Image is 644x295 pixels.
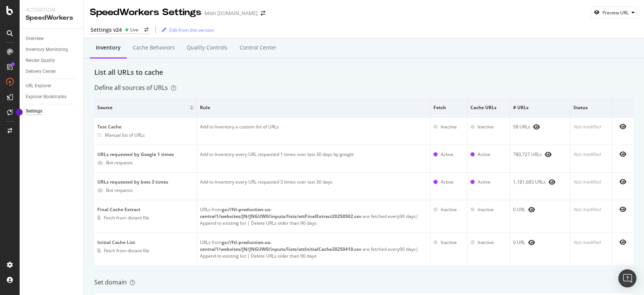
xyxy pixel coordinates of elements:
div: Delivery Center [26,68,56,76]
div: Active [441,151,453,158]
div: arrow-right-arrow-left [261,11,265,16]
b: gs://ftl-production-us-central1/websites/JN/JNGUW0/inputs/lists/attInitialCache20250410.csv [200,239,361,252]
button: Preview URL [591,6,638,19]
a: Inventory Monitoring [26,46,78,54]
div: URLs from are fetched every 90 days | Append to existing list | Delete URLs older than 90 days [200,239,427,259]
td: Add to Inventory a custom list of URLs [197,117,430,145]
div: Quality Controls [187,44,227,51]
b: gs://ftl-production-us-central1/websites/JN/JNGUW0/inputs/lists/attFinalExtract20250502.csv [200,206,361,219]
div: Tooltip anchor [16,109,23,116]
div: Preview URL [603,9,629,16]
a: Settings [26,107,78,115]
div: URLs requested by bots 3 times [97,179,194,185]
div: Bot requests [106,187,133,193]
div: Inactive [441,206,457,213]
div: Final Cache Extract [97,206,194,213]
div: 780,727 URLs [513,151,567,158]
a: Render Quality [26,57,78,65]
div: Active [478,179,490,185]
a: Overview [26,35,78,43]
div: 58 URLs [513,124,567,130]
div: arrow-right-arrow-left [144,28,149,32]
div: eye [619,151,626,157]
span: Fetch [433,104,462,111]
span: Source [97,104,188,111]
div: Edit from this version [169,27,214,33]
div: Control Center [240,44,277,51]
div: URLs requested by Google 1 times [97,151,194,158]
div: List all URLs to cache [94,68,633,77]
span: # URLs [513,104,565,111]
div: 1,181,683 URLs [513,179,567,185]
div: eye [549,179,555,185]
button: Edit from this version [159,24,214,36]
span: Rule [200,104,425,111]
span: Cache URLs [470,104,505,111]
div: Open Intercom Messenger [618,269,636,287]
div: Cache behaviors [133,44,175,51]
div: Inactive [441,239,457,246]
a: Delivery Center [26,68,78,76]
div: Not modified [573,239,609,246]
a: Explorer Bookmarks [26,93,78,101]
a: URL Explorer [26,82,78,90]
div: Set domain [94,278,633,287]
div: Render Quality [26,57,55,65]
div: Live [130,26,138,33]
div: Settings v24 [91,26,122,34]
div: Explorer Bookmarks [26,93,66,101]
div: Inventory [96,44,121,51]
div: Manual list of URLs [105,132,145,138]
div: Bot requests [106,159,133,166]
div: Not modified [573,124,609,130]
div: Active [441,179,453,185]
div: 0 URL [513,239,567,246]
div: Not modified [573,179,609,185]
div: Initial Cache List [97,239,194,246]
div: Inactive [478,124,494,130]
td: Add to Inventory every URL requested 3 times over last 30 days [197,173,430,200]
div: Inactive [478,239,494,246]
div: Activation [26,6,77,14]
td: Add to Inventory every URL requested 1 times over last 30 days by google [197,145,430,173]
div: Active [478,151,490,158]
div: eye [619,239,626,245]
div: Main [DOMAIN_NAME] [204,9,258,17]
div: Fetch from distant file [104,247,149,254]
div: 0 URL [513,206,567,213]
div: eye [619,206,626,212]
div: Not modified [573,206,609,213]
div: Inventory Monitoring [26,46,68,54]
div: Inactive [478,206,494,213]
div: eye [619,179,626,185]
div: eye [619,124,626,130]
div: SpeedWorkers Settings [90,6,201,19]
div: Fetch from distant file [104,215,149,221]
div: Overview [26,35,44,43]
div: Not modified [573,151,609,158]
div: Test Cache [97,124,194,130]
div: eye [533,124,540,130]
span: Status [573,104,607,111]
div: eye [528,207,535,213]
div: Define all sources of URLs [94,83,176,92]
div: Inactive [441,124,457,130]
div: eye [545,151,552,158]
div: URL Explorer [26,82,51,90]
div: eye [528,239,535,246]
div: SpeedWorkers [26,14,77,22]
div: Settings [26,107,42,115]
div: URLs from are fetched every 90 days | Append to existing list | Delete URLs older than 90 days [200,206,427,227]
